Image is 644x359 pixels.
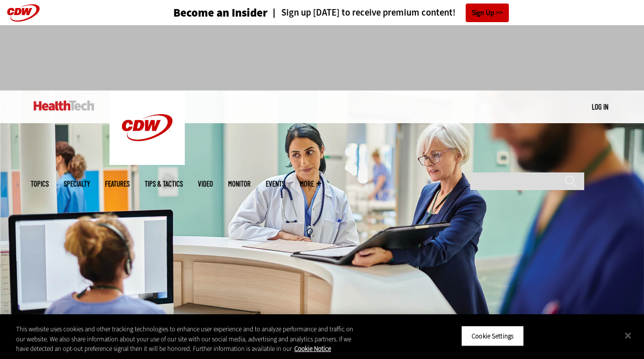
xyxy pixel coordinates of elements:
[110,91,185,165] img: Home
[31,180,49,188] span: Topics
[136,7,268,19] a: Become an Insider
[16,324,354,354] div: This website uses cookies and other tracking technologies to enhance user experience and to analy...
[228,180,251,188] a: MonITor
[110,157,185,167] a: CDW
[268,8,456,18] a: Sign up [DATE] to receive premium content!
[198,180,213,188] a: Video
[592,102,608,111] a: Log in
[294,344,331,353] a: More information about your privacy
[145,180,183,188] a: Tips & Tactics
[300,180,321,188] span: More
[139,35,505,80] iframe: advertisement
[466,4,509,22] a: Sign Up
[266,180,285,188] a: Events
[461,325,524,346] button: Cookie Settings
[617,324,639,346] button: Close
[173,7,268,19] h3: Become an Insider
[64,180,90,188] span: Specialty
[105,180,130,188] a: Features
[592,102,608,112] div: User menu
[34,101,94,111] img: Home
